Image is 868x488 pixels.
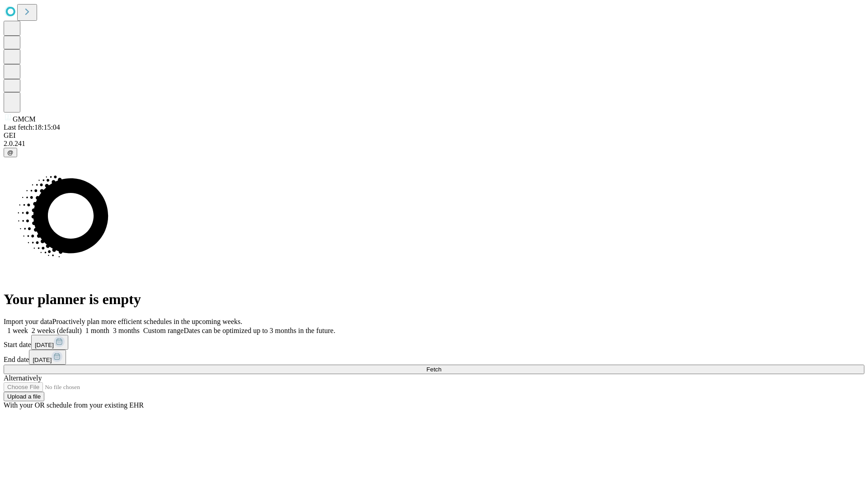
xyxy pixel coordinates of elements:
[7,327,28,334] span: 1 week
[4,350,864,365] div: End date
[4,131,864,140] div: GEI
[85,327,109,334] span: 1 month
[4,365,864,374] button: Fetch
[4,148,17,157] button: @
[32,327,82,334] span: 2 weeks (default)
[4,392,44,401] button: Upload a file
[4,374,42,382] span: Alternatively
[29,350,66,365] button: [DATE]
[4,123,60,131] span: Last fetch: 18:15:04
[13,115,36,123] span: GMCM
[7,149,14,156] span: @
[4,335,864,350] div: Start date
[31,335,68,350] button: [DATE]
[184,327,335,334] span: Dates can be optimized up to 3 months in the future.
[143,327,184,334] span: Custom range
[4,140,864,148] div: 2.0.241
[52,318,242,325] span: Proactively plan more efficient schedules in the upcoming weeks.
[4,291,864,308] h1: Your planner is empty
[113,327,140,334] span: 3 months
[4,401,144,409] span: With your OR schedule from your existing EHR
[35,342,54,348] span: [DATE]
[33,357,52,363] span: [DATE]
[4,318,52,325] span: Import your data
[426,366,441,373] span: Fetch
